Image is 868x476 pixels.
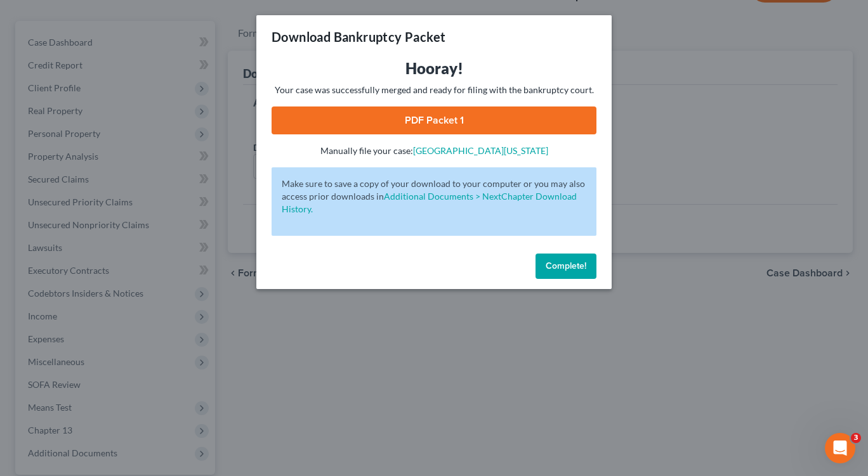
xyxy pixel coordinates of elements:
h3: Download Bankruptcy Packet [272,28,445,46]
p: Make sure to save a copy of your download to your computer or you may also access prior downloads in [282,177,586,215]
p: Your case was successfully merged and ready for filing with the bankruptcy court. [272,84,596,96]
span: 3 [851,433,861,443]
iframe: Intercom live chat [825,433,855,463]
a: Additional Documents > NextChapter Download History. [282,191,577,214]
button: Complete! [536,254,596,279]
p: Manually file your case: [272,145,596,157]
span: Complete! [546,261,586,271]
h3: Hooray! [272,58,596,79]
a: PDF Packet 1 [272,106,596,134]
a: [GEOGRAPHIC_DATA][US_STATE] [413,145,548,156]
